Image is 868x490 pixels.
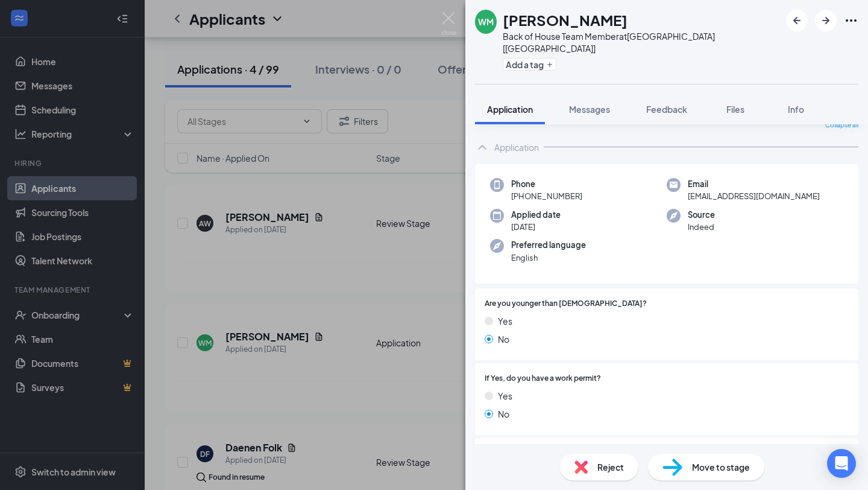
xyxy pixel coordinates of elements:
[788,104,804,115] span: Info
[688,178,820,190] span: Email
[503,58,556,71] button: PlusAdd a tag
[546,61,553,68] svg: Plus
[511,239,586,251] span: Preferred language
[646,104,687,115] span: Feedback
[511,178,582,190] span: Phone
[485,373,601,384] span: If Yes, do you have a work permit?
[819,13,833,28] svg: ArrowRight
[498,407,509,421] span: No
[487,104,533,115] span: Application
[815,10,837,31] button: ArrowRight
[597,460,624,474] span: Reject
[511,252,586,264] span: English
[688,221,715,233] span: Indeed
[498,389,512,402] span: Yes
[786,10,808,31] button: ArrowLeftNew
[688,190,820,202] span: [EMAIL_ADDRESS][DOMAIN_NAME]
[790,13,804,28] svg: ArrowLeftNew
[844,13,858,28] svg: Ellipses
[478,16,494,28] div: WM
[475,140,489,154] svg: ChevronUp
[726,104,744,115] span: Files
[503,30,780,54] div: Back of House Team Member at [GEOGRAPHIC_DATA] [[GEOGRAPHIC_DATA]]
[692,460,750,474] span: Move to stage
[511,209,561,221] span: Applied date
[498,314,512,328] span: Yes
[494,141,539,153] div: Application
[485,298,647,310] span: Are you younger than [DEMOGRAPHIC_DATA]?
[825,121,858,130] span: Collapse all
[511,190,582,202] span: [PHONE_NUMBER]
[503,10,627,30] h1: [PERSON_NAME]
[511,221,561,233] span: [DATE]
[688,209,715,221] span: Source
[827,449,856,478] div: Open Intercom Messenger
[569,104,610,115] span: Messages
[498,332,509,346] span: No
